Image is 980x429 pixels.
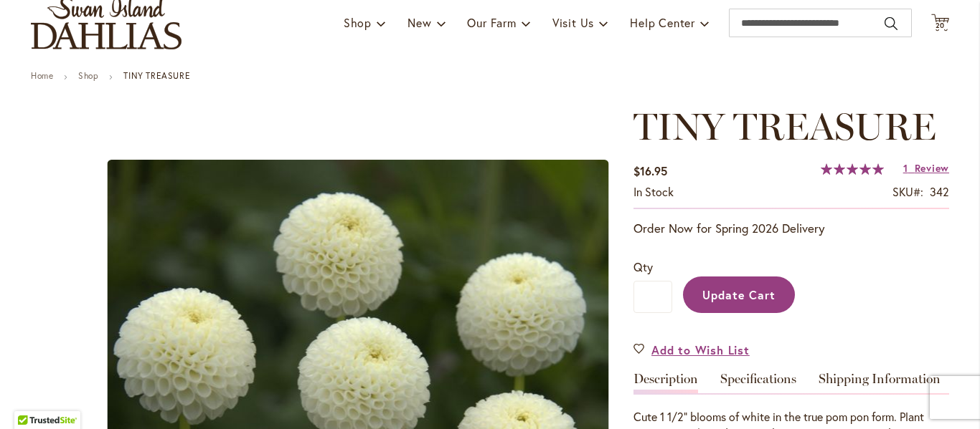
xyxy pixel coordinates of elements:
[78,70,98,81] a: Shop
[903,161,949,175] a: 1 Review
[552,15,594,30] span: Visit Us
[630,15,695,30] span: Help Center
[633,220,949,237] p: Order Now for Spring 2026 Delivery
[936,21,946,30] span: 20
[821,163,884,175] div: 100%
[467,15,516,30] span: Our Farm
[903,161,908,175] span: 1
[915,161,949,175] span: Review
[123,70,190,81] strong: TINY TREASURE
[633,259,653,274] span: Qty
[633,372,698,393] a: Description
[931,14,949,33] button: 20
[344,15,372,30] span: Shop
[720,372,796,393] a: Specifications
[633,342,750,358] a: Add to Wish List
[633,184,674,201] div: Availability
[633,184,674,199] span: In stock
[819,372,941,393] a: Shipping Information
[702,287,776,302] span: Update Cart
[930,184,949,201] div: 342
[407,15,431,30] span: New
[633,104,936,149] span: TINY TREASURE
[892,184,923,199] strong: SKU
[633,163,667,178] span: $16.95
[31,70,53,81] a: Home
[651,342,750,358] span: Add to Wish List
[683,276,795,313] button: Update Cart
